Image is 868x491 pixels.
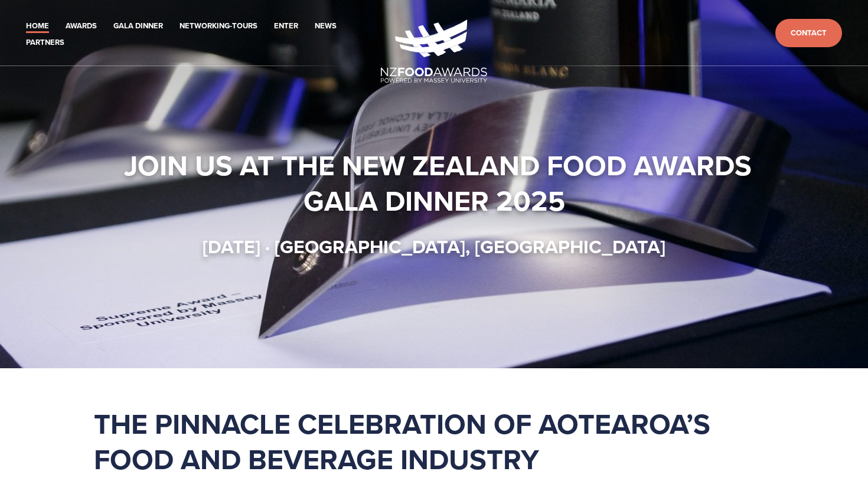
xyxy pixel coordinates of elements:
a: Networking-Tours [180,19,257,33]
a: Home [26,19,49,33]
a: News [315,19,337,33]
h1: The pinnacle celebration of Aotearoa’s food and beverage industry [94,406,774,477]
a: Partners [26,36,64,50]
a: Awards [66,19,97,33]
strong: [DATE] · [GEOGRAPHIC_DATA], [GEOGRAPHIC_DATA] [203,233,665,260]
a: Contact [775,19,842,48]
a: Gala Dinner [113,19,163,33]
strong: Join us at the New Zealand Food Awards Gala Dinner 2025 [124,145,759,221]
a: Enter [274,19,298,33]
